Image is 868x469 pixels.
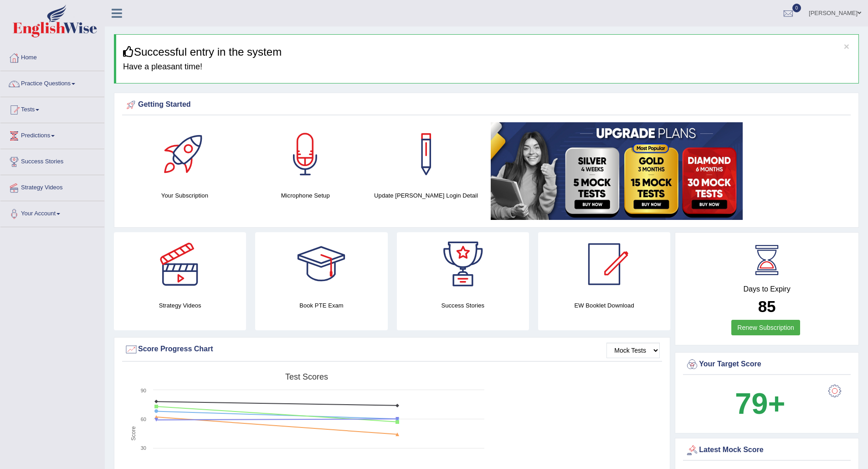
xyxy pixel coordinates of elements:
[0,201,104,224] a: Your Account
[129,191,241,200] h4: Your Subscription
[114,301,246,310] h4: Strategy Videos
[685,285,848,293] h4: Days to Expiry
[0,97,104,120] a: Tests
[844,42,849,51] button: ×
[130,426,137,441] tspan: Score
[0,175,104,198] a: Strategy Videos
[255,301,387,310] h4: Book PTE Exam
[0,123,104,146] a: Predictions
[123,63,852,72] h4: Have a pleasant time!
[758,297,776,315] b: 85
[141,388,146,393] text: 90
[0,45,104,68] a: Home
[491,122,743,220] img: small5.jpg
[0,71,104,94] a: Practice Questions
[538,301,670,310] h4: EW Booklet Download
[141,445,146,451] text: 30
[370,191,482,200] h4: Update [PERSON_NAME] Login Detail
[731,320,800,335] a: Renew Subscription
[735,387,785,420] b: 79+
[250,191,361,200] h4: Microphone Setup
[397,301,529,310] h4: Success Stories
[141,417,146,422] text: 60
[0,149,104,172] a: Success Stories
[124,98,848,112] div: Getting Started
[123,46,852,58] h3: Successful entry in the system
[124,343,660,356] div: Score Progress Chart
[685,443,848,457] div: Latest Mock Score
[685,358,848,371] div: Your Target Score
[285,372,328,381] tspan: Test scores
[792,4,801,12] span: 0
